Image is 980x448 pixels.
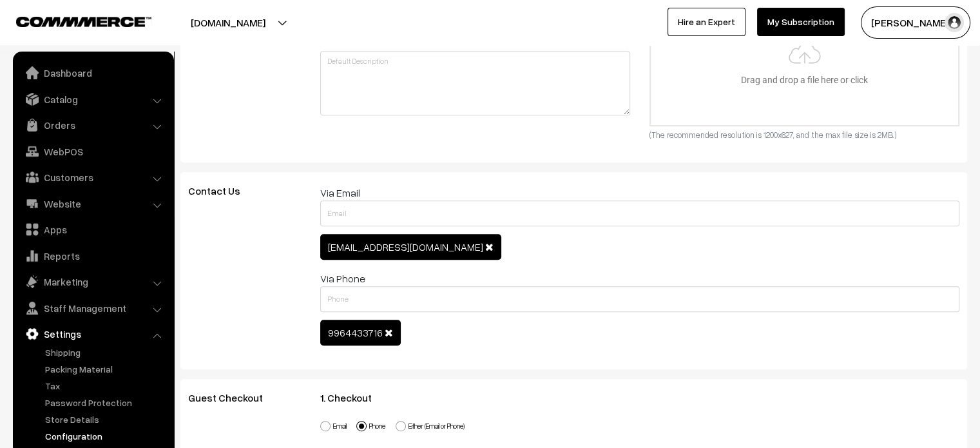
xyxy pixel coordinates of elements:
[649,130,896,140] small: (The recommended resolution is 1200x627, and the max file size is 2MB.)
[146,6,311,39] button: [DOMAIN_NAME]
[757,8,845,36] a: My Subscription
[188,184,256,197] span: Contact Us
[42,346,169,359] a: Shipping
[16,218,169,241] a: Apps
[861,6,970,39] button: [PERSON_NAME]
[16,13,129,28] a: COMMMERCE
[16,270,169,293] a: Marketing
[396,421,465,432] label: Either (Email or Phone)
[320,421,347,432] label: Email
[42,429,169,443] a: Configuration
[42,379,169,393] a: Tax
[16,113,169,137] a: Orders
[42,362,169,376] a: Packing Material
[668,8,745,36] a: Hire an Expert
[320,391,387,404] span: 1. Checkout
[16,244,169,268] a: Reports
[328,326,383,339] span: 9964433716
[320,200,960,226] input: Email
[16,17,151,26] img: COMMMERCE
[188,391,278,404] span: Guest Checkout
[328,240,483,253] span: [EMAIL_ADDRESS][DOMAIN_NAME]
[320,272,365,285] span: Via Phone
[42,396,169,409] a: Password Protection
[16,88,169,111] a: Catalog
[16,297,169,320] a: Staff Management
[42,413,169,426] a: Store Details
[945,13,964,32] img: user
[16,140,169,163] a: WebPOS
[16,322,169,346] a: Settings
[16,61,169,84] a: Dashboard
[16,166,169,189] a: Customers
[320,286,960,312] input: Phone
[320,186,360,199] span: Via Email
[16,192,169,215] a: Website
[356,421,386,432] label: Phone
